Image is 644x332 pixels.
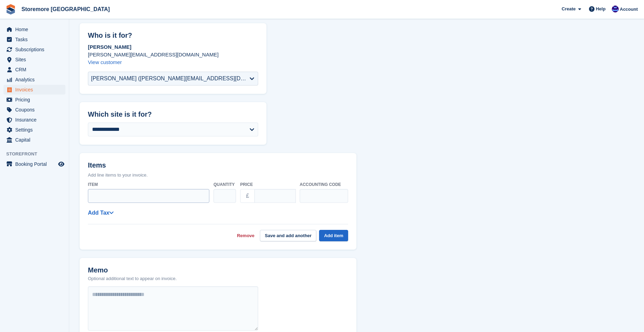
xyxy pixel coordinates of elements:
[562,6,575,12] span: Create
[88,161,348,171] h2: Items
[214,181,236,188] label: Quantity
[15,45,57,54] span: Subscriptions
[3,55,65,64] a: menu
[15,159,57,169] span: Booking Portal
[88,32,258,39] h2: Who is it for?
[3,159,65,169] a: menu
[620,6,638,13] span: Account
[88,210,114,216] a: Add Tax
[319,230,348,241] button: Add item
[260,230,316,241] button: Save and add another
[3,95,65,105] a: menu
[15,55,57,64] span: Sites
[3,105,65,115] a: menu
[596,6,606,12] span: Help
[3,45,65,54] a: menu
[88,181,209,188] label: Item
[3,65,65,74] a: menu
[237,232,255,239] a: Remove
[15,75,57,84] span: Analytics
[88,275,177,282] p: Optional additional text to appear on invoice.
[300,181,348,188] label: Accounting code
[6,4,16,15] img: stora-icon-8386f47178a22dfd0bd8f6a31ec36ba5ce8667c1dd55bd0f319d3a0aa187defe.svg
[15,115,57,125] span: Insurance
[15,105,57,115] span: Coupons
[15,25,57,34] span: Home
[3,25,65,34] a: menu
[88,43,258,51] p: [PERSON_NAME]
[612,6,619,12] img: Angela
[240,181,296,188] label: Price
[3,85,65,95] a: menu
[88,59,122,65] a: View customer
[3,115,65,125] a: menu
[15,85,57,95] span: Invoices
[3,125,65,135] a: menu
[88,51,258,59] p: [PERSON_NAME][EMAIL_ADDRESS][DOMAIN_NAME]
[3,135,65,145] a: menu
[3,75,65,84] a: menu
[3,35,65,44] a: menu
[15,135,57,145] span: Capital
[57,160,65,168] a: Preview store
[15,125,57,135] span: Settings
[15,65,57,74] span: CRM
[88,172,348,179] p: Add line items to your invoice.
[15,35,57,44] span: Tasks
[6,151,69,158] span: Storefront
[88,110,258,118] h2: Which site is it for?
[19,3,112,15] a: Storemore [GEOGRAPHIC_DATA]
[91,74,250,83] div: [PERSON_NAME] ([PERSON_NAME][EMAIL_ADDRESS][DOMAIN_NAME])
[88,266,177,274] h2: Memo
[15,95,57,105] span: Pricing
